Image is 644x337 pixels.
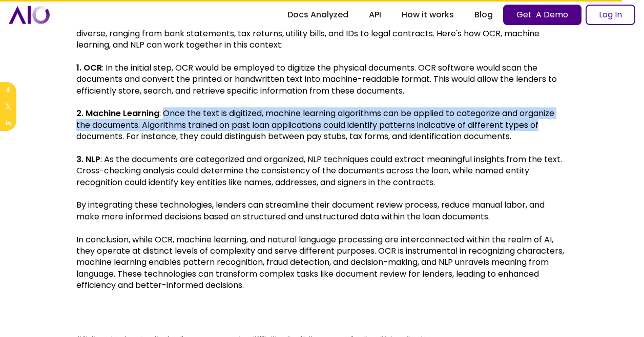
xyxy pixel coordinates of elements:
[76,143,568,154] p: ‍
[9,6,50,24] a: home
[76,153,100,165] strong: 3. NLP
[391,6,464,24] a: How it works
[76,107,159,119] strong: 2. Machine Learning
[464,6,503,24] a: Blog
[76,62,568,97] p: : In the initial step, OCR would be employed to digitize the physical documents. OCR software wou...
[586,5,635,25] a: Log In
[76,62,102,74] strong: 1. OCR
[76,234,568,291] p: In conclusion, while OCR, machine learning, and natural language processing are interconnected wi...
[76,97,568,108] p: ‍
[76,199,568,222] p: By integrating these technologies, lenders can streamline their document review process, reduce m...
[503,5,581,25] a: Get A Demo
[76,51,568,62] p: ‍
[76,16,568,51] p: Consider a scenario where lenders need to review numerous loan documents from applicants. These d...
[359,6,391,24] a: API
[277,6,359,24] a: Docs Analyzed
[76,188,568,199] p: ‍
[76,222,568,234] p: ‍
[76,154,568,188] p: : As the documents are categorized and organized, NLP techniques could extract meaningful insight...
[76,108,568,142] p: : Once the text is digitized, machine learning algorithms can be applied to categorize and organi...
